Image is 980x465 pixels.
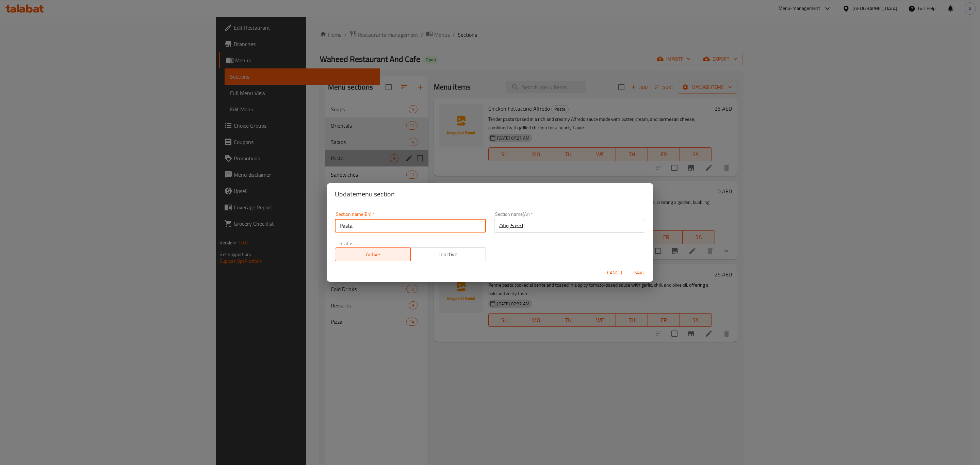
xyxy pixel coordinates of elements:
button: Save [629,267,651,279]
button: Active [335,247,411,261]
span: Cancel [607,269,623,277]
button: Inactive [410,247,486,261]
span: Save [632,269,648,277]
span: Active [338,250,408,259]
button: Cancel [604,267,626,279]
input: Please enter section name(en) [335,219,486,233]
input: Please enter section name(ar) [494,219,645,233]
h2: Update menu section [335,189,645,199]
span: Inactive [413,250,484,259]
